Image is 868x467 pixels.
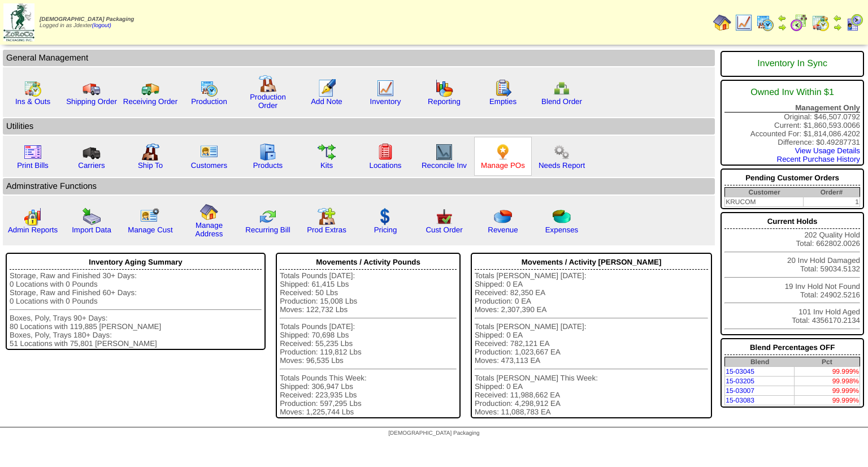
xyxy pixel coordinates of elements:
[40,16,134,29] span: Logged in as Jdexter
[422,161,467,170] a: Reconcile Inv
[845,14,863,32] img: calendarcustomer.gif
[320,161,333,170] a: Kits
[318,143,336,161] img: workflow.gif
[721,212,864,335] div: 202 Quality Hold Total: 662802.0026 20 Inv Hold Damaged Total: 59034.5132 19 Inv Hold Not Found T...
[245,226,290,234] a: Recurring Bill
[78,161,105,170] a: Carriers
[726,367,754,375] a: 15-03045
[553,79,571,97] img: network.png
[141,143,159,161] img: factory2.gif
[10,271,262,348] div: Storage, Raw and Finished 30+ Days: 0 Locations with 0 Pounds Storage, Raw and Finished 60+ Days:...
[10,255,262,270] div: Inventory Aging Summary
[3,50,715,66] td: General Management
[553,143,571,161] img: workflow.png
[725,188,804,197] th: Customer
[713,14,731,32] img: home.gif
[3,3,34,41] img: zoroco-logo-small.webp
[494,79,512,97] img: workorder.gif
[539,161,585,170] a: Needs Report
[795,146,860,155] a: View Usage Details
[435,79,453,97] img: graph.gif
[553,207,571,226] img: pie_chart2.png
[778,23,787,32] img: arrowright.gif
[318,207,336,226] img: prodextras.gif
[200,79,218,97] img: calendarprod.gif
[280,271,457,416] div: Totals Pounds [DATE]: Shipped: 61,415 Lbs Received: 50 Lbs Production: 15,008 Lbs Moves: 122,732 ...
[725,357,795,367] th: Blend
[724,53,860,75] div: Inventory In Sync
[489,97,517,106] a: Empties
[724,340,860,355] div: Blend Percentages OFF
[721,80,864,166] div: Original: $46,507.0792 Current: $1,860,593.0066 Accounted For: $1,814,086.4202 Difference: $0.492...
[8,226,58,234] a: Admin Reports
[253,161,283,170] a: Products
[724,171,860,185] div: Pending Customer Orders
[833,14,842,23] img: arrowleft.gif
[494,143,512,161] img: po.png
[735,14,753,32] img: line_graph.gif
[724,82,860,103] div: Owned Inv Within $1
[426,226,462,234] a: Cust Order
[259,207,277,226] img: reconcile.gif
[92,23,111,29] a: (logout)
[804,188,860,197] th: Order#
[376,207,394,226] img: dollar.gif
[833,23,842,32] img: arrowright.gif
[307,226,346,234] a: Prod Extras
[388,430,479,436] span: [DEMOGRAPHIC_DATA] Packaging
[280,255,457,270] div: Movements / Activity Pounds
[200,203,218,221] img: home.gif
[545,226,579,234] a: Expenses
[777,155,860,163] a: Recent Purchase History
[475,271,708,416] div: Totals [PERSON_NAME] [DATE]: Shipped: 0 EA Received: 82,350 EA Production: 0 EA Moves: 2,307,390 ...
[795,357,860,367] th: Pct
[3,118,715,135] td: Utilities
[725,197,804,207] td: KRUCOM
[541,97,582,106] a: Blend Order
[191,161,227,170] a: Customers
[370,97,401,106] a: Inventory
[191,97,227,106] a: Production
[376,79,394,97] img: line_graph.gif
[17,161,49,170] a: Print Bills
[83,207,101,226] img: import.gif
[475,255,708,270] div: Movements / Activity [PERSON_NAME]
[374,226,397,234] a: Pricing
[15,97,50,106] a: Ins & Outs
[24,143,42,161] img: invoice2.gif
[3,178,715,194] td: Adminstrative Functions
[804,197,860,207] td: 1
[259,75,277,93] img: factory.gif
[376,143,394,161] img: locations.gif
[318,79,336,97] img: orders.gif
[795,396,860,405] td: 99.999%
[311,97,342,106] a: Add Note
[488,226,518,234] a: Revenue
[795,367,860,377] td: 99.999%
[369,161,401,170] a: Locations
[778,14,787,23] img: arrowleft.gif
[726,377,754,385] a: 15-03205
[790,14,808,32] img: calendarblend.gif
[428,97,461,106] a: Reporting
[24,79,42,97] img: calendarinout.gif
[250,93,286,110] a: Production Order
[128,226,172,234] a: Manage Cust
[724,214,860,229] div: Current Holds
[724,103,860,113] div: Management Only
[24,207,42,226] img: graph2.png
[40,16,134,23] span: [DEMOGRAPHIC_DATA] Packaging
[811,14,830,32] img: calendarinout.gif
[756,14,774,32] img: calendarprod.gif
[494,207,512,226] img: pie_chart.png
[83,79,101,97] img: truck.gif
[123,97,177,106] a: Receiving Order
[140,207,161,226] img: managecust.png
[435,207,453,226] img: cust_order.png
[196,221,223,238] a: Manage Address
[66,97,117,106] a: Shipping Order
[726,396,754,404] a: 15-03083
[141,79,159,97] img: truck2.gif
[138,161,163,170] a: Ship To
[795,377,860,386] td: 99.998%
